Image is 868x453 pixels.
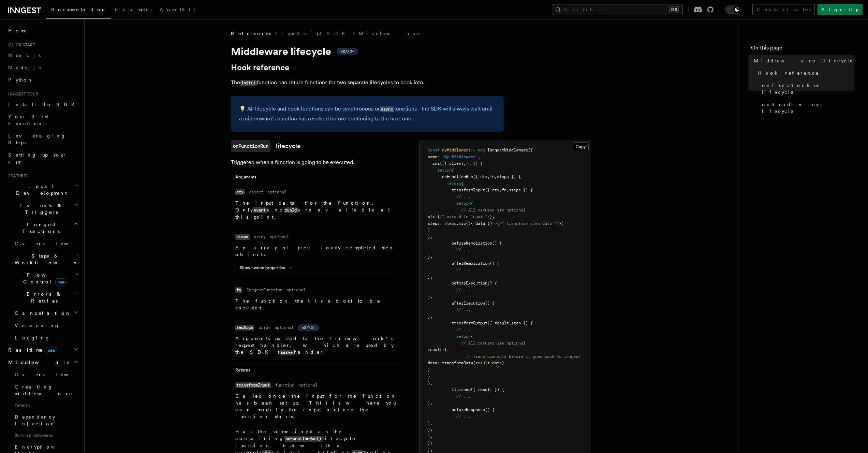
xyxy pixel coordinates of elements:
p: 💡 All lifecycle and hook functions can be synchronous or functions - the SDK will always wait unt... [239,104,496,123]
dd: array [259,325,270,330]
dd: InngestFunction [247,287,282,293]
kbd: ⌘K [669,6,679,13]
span: beforeResponse [452,407,485,412]
p: Arguments passed to the framework's request handler, which are used by the SDK's handler. [235,335,398,356]
span: myMiddleware [442,148,471,152]
span: "My Middleware" [442,155,478,159]
span: v3.9.0+ [302,325,315,331]
span: Examples [115,7,151,12]
dd: function [275,382,294,388]
span: Logging [15,335,50,340]
span: // ... [456,307,471,312]
span: , [509,321,511,325]
span: Your first Functions [8,114,49,126]
a: Sign Up [818,4,863,15]
span: Flow Control [12,272,75,285]
span: } [428,434,430,439]
span: } [428,314,430,319]
dd: optional [270,234,289,239]
span: // ... [456,414,471,419]
span: , [430,400,432,405]
p: The function that is about to be executed. [235,297,398,311]
span: , [499,188,502,192]
span: .data) [490,361,504,365]
span: // All returns are optional [461,341,526,346]
span: // ... [456,267,471,272]
button: Cancellation [12,307,80,319]
span: { [461,181,464,186]
code: event [253,207,267,213]
span: Quick start [5,42,35,48]
span: () { [485,407,495,412]
p: An array of previously-completed step objects. [235,244,398,258]
span: ({ ctx [473,174,487,179]
span: } [428,367,430,372]
span: } [490,214,492,219]
span: return [447,181,461,186]
span: transformOutput [452,321,487,325]
span: Inngest tour [5,91,38,97]
span: { [444,347,447,352]
a: onSendEvent lifecycle [759,98,854,117]
a: Contact sales [752,4,815,15]
span: fn }) { [466,161,483,166]
span: ({ client [442,161,464,166]
span: ( [473,361,475,365]
span: : [437,155,440,159]
span: .map [456,221,466,226]
span: Creating middleware [15,384,73,396]
span: Steps & Workflows [12,252,76,266]
span: // ... [456,327,471,332]
span: result [428,347,442,352]
code: init() [240,80,257,86]
a: Next.js [5,49,80,61]
span: Hook reference [758,70,819,76]
span: onSendEvent lifecycle [762,101,854,115]
span: beforeExecution [452,281,487,286]
button: Show nested properties [240,265,295,271]
div: Returns [231,367,402,376]
button: Local Development [5,180,80,199]
span: } [428,421,430,425]
span: afterMemoization [452,261,490,266]
span: Node.js [8,65,41,70]
span: finished [452,387,471,392]
a: Logging [12,332,80,344]
span: transformData [442,361,473,365]
span: steps }) { [509,188,533,192]
code: ctx [235,189,245,195]
span: // ... [456,394,471,399]
span: // ... [456,288,471,292]
span: } [428,294,430,299]
dd: optional [286,287,306,293]
span: , [492,214,495,219]
a: onFunctionRun lifecycle [759,79,854,98]
a: Documentation [46,2,111,19]
span: // All returns are optional [461,208,526,213]
span: result [475,361,490,365]
span: InngestMiddleware [487,148,528,152]
p: The function can return functions for two separate lifecycles to hook into. [231,78,504,88]
span: beforeMemoization [452,241,492,246]
a: Hook reference [231,63,289,72]
code: fn [235,287,242,293]
span: } [428,228,430,232]
span: return [456,201,471,206]
span: } [428,254,430,259]
a: Examples [111,2,156,18]
span: ({ result [487,321,509,325]
span: : [440,221,442,226]
dd: object [249,189,263,195]
button: Steps & Workflows [12,250,80,269]
span: fn [490,174,495,179]
a: Python [5,74,80,86]
span: , [487,174,490,179]
p: Called once the input for the function has been set up. This is where you can modify the input be... [235,393,398,420]
code: steps [235,234,250,240]
span: Built-in middlewares [12,430,80,441]
a: Node.js [5,61,80,74]
span: , [430,447,432,452]
span: new [46,347,57,354]
span: Leveraging Steps [8,133,66,145]
a: TypeScript SDK [281,30,349,37]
